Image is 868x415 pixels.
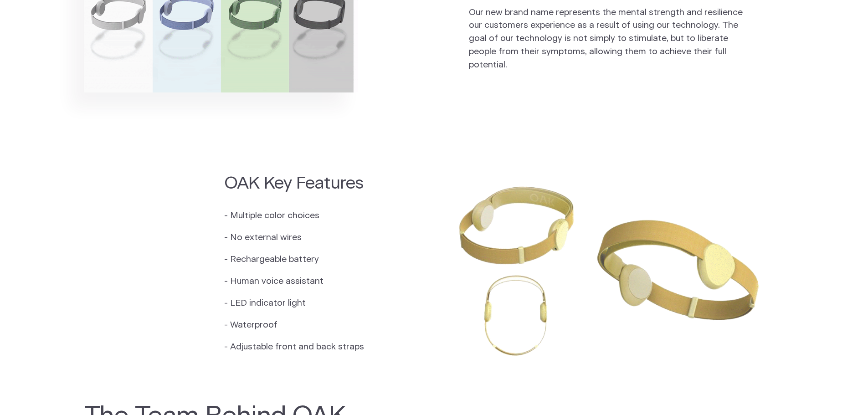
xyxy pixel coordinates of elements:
[224,319,364,332] p: - Waterproof
[224,275,364,288] p: - Human voice assistant
[224,253,364,266] p: - Rechargeable battery
[224,172,364,195] h2: OAK Key Features
[224,341,364,354] p: - Adjustable front and back straps
[469,6,749,72] p: Our new brand name represents the mental strength and resilience our customers experience as a re...
[224,231,364,245] p: - No external wires
[224,210,364,223] p: - Multiple color choices
[224,297,364,310] p: - LED indicator light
